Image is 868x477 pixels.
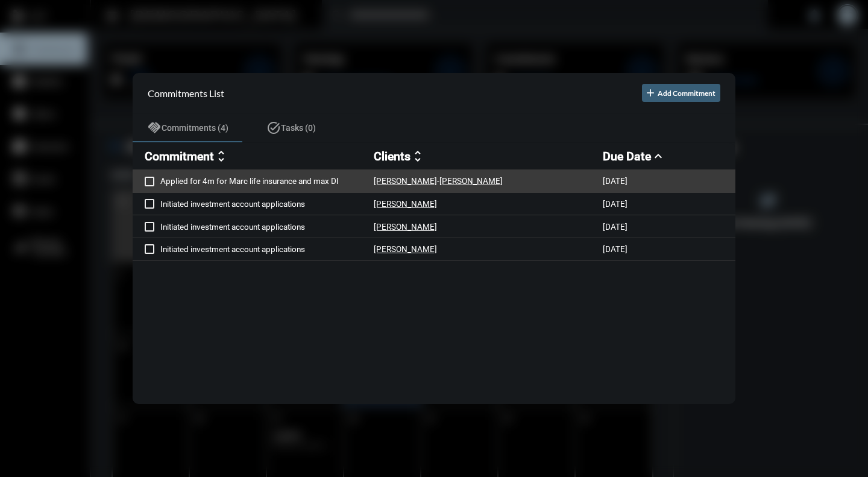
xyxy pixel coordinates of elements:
button: Add Commitment [642,84,720,102]
p: [PERSON_NAME] [439,176,503,186]
p: [DATE] [603,222,627,232]
p: [DATE] [603,199,627,209]
mat-icon: add [644,87,656,99]
p: [PERSON_NAME] [374,222,437,232]
h2: Commitment [145,150,214,163]
mat-icon: task_alt [266,121,281,135]
p: Initiated investment account applications [160,222,374,232]
p: [PERSON_NAME] [374,199,437,209]
p: Initiated investment account applications [160,199,374,209]
p: [PERSON_NAME] [374,244,437,254]
h2: Due Date [603,150,651,163]
h2: Clients [374,150,410,163]
p: Applied for 4m for Marc life insurance and max DI [160,176,374,186]
p: Initiated investment account applications [160,244,374,254]
p: [PERSON_NAME] [374,176,437,186]
mat-icon: handshake [147,121,162,135]
span: Tasks (0) [281,123,316,133]
p: [DATE] [603,244,627,254]
p: - [437,176,439,186]
span: Commitments (4) [162,123,228,133]
mat-icon: unfold_more [410,149,425,163]
p: [DATE] [603,176,627,186]
h2: Commitments List [148,87,224,99]
mat-icon: expand_less [651,149,665,163]
mat-icon: unfold_more [214,149,228,163]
